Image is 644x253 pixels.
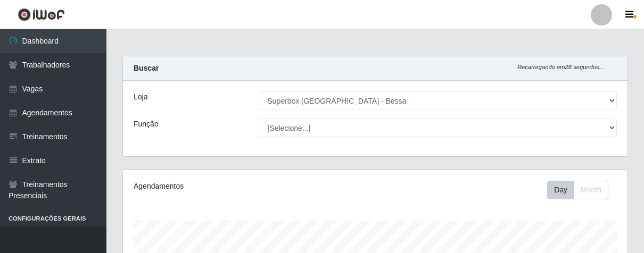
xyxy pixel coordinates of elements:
div: Toolbar with button groups [547,181,617,199]
label: Loja [134,91,147,103]
strong: Buscar [134,64,159,72]
label: Função [134,119,159,130]
button: Day [547,181,574,199]
div: Agendamentos [134,181,326,192]
i: Recarregando em 28 segundos... [517,64,604,70]
button: Month [574,181,608,199]
div: First group [547,181,608,199]
img: CoreUI Logo [18,8,65,21]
